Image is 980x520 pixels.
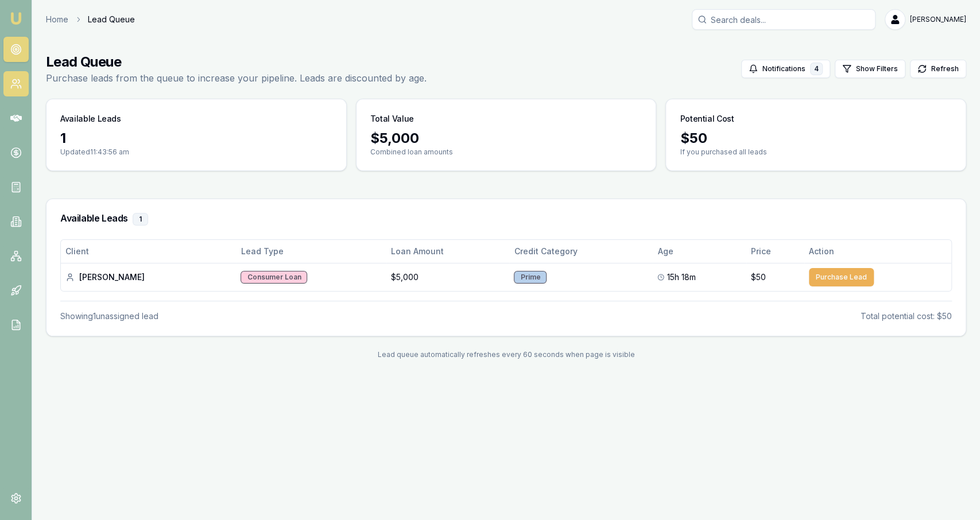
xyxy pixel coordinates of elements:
[60,129,332,148] div: 1
[910,60,966,78] button: Refresh
[741,60,830,78] button: Notifications4
[60,148,332,157] p: Updated 11:43:56 am
[46,350,966,359] div: Lead queue automatically refreshes every 60 seconds when page is visible
[133,213,148,226] div: 1
[680,148,952,157] p: If you purchased all leads
[370,129,642,148] div: $ 5,000
[46,14,68,25] a: Home
[509,240,653,263] th: Credit Category
[692,9,876,30] input: Search deals
[65,271,231,283] div: [PERSON_NAME]
[861,311,952,322] div: Total potential cost: $50
[60,113,121,125] h3: Available Leads
[910,15,966,24] span: [PERSON_NAME]
[751,271,766,283] span: $50
[810,63,823,75] div: 4
[46,53,427,71] h1: Lead Queue
[746,240,804,263] th: Price
[514,271,547,284] div: Prime
[370,148,642,157] p: Combined loan amounts
[9,11,23,25] img: emu-icon-u.png
[680,129,952,148] div: $ 50
[835,60,905,78] button: Show Filters
[236,240,386,263] th: Lead Type
[46,71,427,85] p: Purchase leads from the queue to increase your pipeline. Leads are discounted by age.
[809,268,874,286] button: Purchase Lead
[46,14,135,25] nav: breadcrumb
[241,271,307,284] div: Consumer Loan
[370,113,414,125] h3: Total Value
[60,311,158,322] div: Showing 1 unassigned lead
[61,240,236,263] th: Client
[804,240,951,263] th: Action
[60,213,952,226] h3: Available Leads
[653,240,746,263] th: Age
[680,113,734,125] h3: Potential Cost
[667,271,695,283] span: 15h 18m
[88,14,135,25] span: Lead Queue
[386,263,509,291] td: $5,000
[386,240,509,263] th: Loan Amount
